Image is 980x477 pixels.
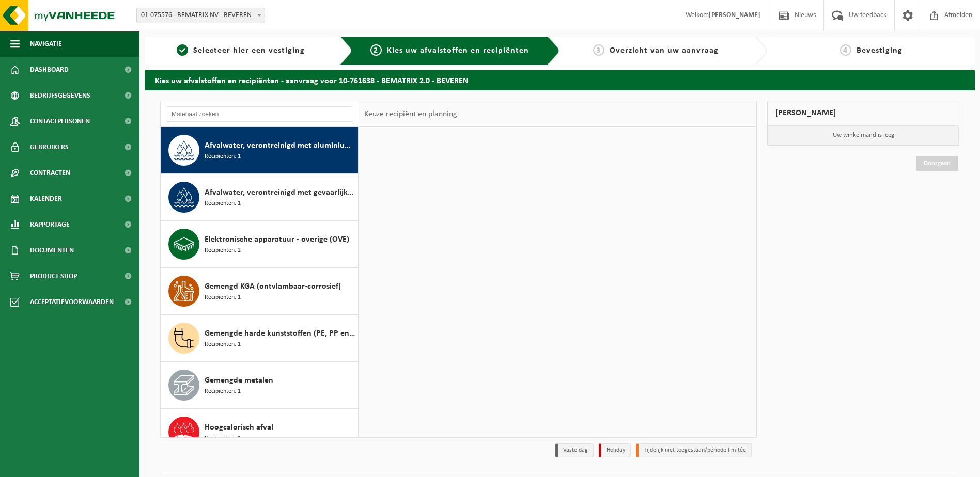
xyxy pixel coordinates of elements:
[30,134,69,160] span: Gebruikers
[593,44,604,56] span: 3
[30,31,62,57] span: Navigatie
[205,152,241,162] span: Recipiënten: 1
[161,315,359,362] button: Gemengde harde kunststoffen (PE, PP en PVC), recycleerbaar (industrieel) Recipiënten: 1
[610,46,719,55] span: Overzicht van uw aanvraag
[161,127,359,174] button: Afvalwater, verontreinigd met aluminiumslib Recipiënten: 1
[205,434,241,443] span: Recipiënten: 1
[387,46,529,55] span: Kies uw afvalstoffen en recipiënten
[916,156,958,171] a: Doorgaan
[555,443,594,457] li: Vaste dag
[205,199,241,209] span: Recipiënten: 1
[30,289,114,315] span: Acceptatievoorwaarden
[137,8,265,23] span: 01-075576 - BEMATRIX NV - BEVEREN
[30,108,90,134] span: Contactpersonen
[166,106,353,122] input: Materiaal zoeken
[370,44,382,56] span: 2
[161,409,359,456] button: Hoogcalorisch afval Recipiënten: 1
[205,293,241,303] span: Recipiënten: 1
[205,233,349,246] span: Elektronische apparatuur - overige (OVE)
[150,44,332,57] a: 1Selecteer hier een vestiging
[205,387,241,396] span: Recipiënten: 1
[161,174,359,221] button: Afvalwater, verontreinigd met gevaarlijke producten Recipiënten: 1
[636,443,752,457] li: Tijdelijk niet toegestaan/période limitée
[30,83,90,108] span: Bedrijfsgegevens
[30,160,70,186] span: Contracten
[30,186,62,212] span: Kalender
[205,186,355,199] span: Afvalwater, verontreinigd met gevaarlijke producten
[161,268,359,315] button: Gemengd KGA (ontvlambaar-corrosief) Recipiënten: 1
[177,44,188,56] span: 1
[599,443,631,457] li: Holiday
[359,101,462,127] div: Keuze recipiënt en planning
[205,327,355,340] span: Gemengde harde kunststoffen (PE, PP en PVC), recycleerbaar (industrieel)
[30,57,69,83] span: Dashboard
[30,212,70,237] span: Rapportage
[136,8,265,23] span: 01-075576 - BEMATRIX NV - BEVEREN
[840,44,851,56] span: 4
[767,101,959,125] div: [PERSON_NAME]
[161,221,359,268] button: Elektronische apparatuur - overige (OVE) Recipiënten: 2
[768,125,959,145] p: Uw winkelmand is leeg
[205,246,241,256] span: Recipiënten: 2
[30,237,74,263] span: Documenten
[205,374,273,387] span: Gemengde metalen
[205,340,241,349] span: Recipiënten: 1
[193,46,305,55] span: Selecteer hier een vestiging
[161,362,359,409] button: Gemengde metalen Recipiënten: 1
[709,11,760,19] strong: [PERSON_NAME]
[205,421,273,434] span: Hoogcalorisch afval
[145,70,975,90] h2: Kies uw afvalstoffen en recipiënten - aanvraag voor 10-761638 - BEMATRIX 2.0 - BEVEREN
[205,139,355,152] span: Afvalwater, verontreinigd met aluminiumslib
[30,263,77,289] span: Product Shop
[205,280,341,293] span: Gemengd KGA (ontvlambaar-corrosief)
[857,46,903,55] span: Bevestiging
